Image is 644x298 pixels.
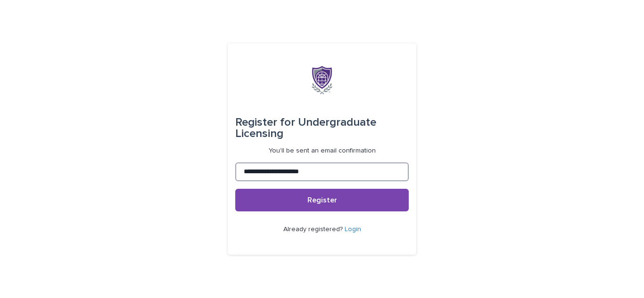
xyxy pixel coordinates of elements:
[312,66,332,94] img: x6gApCqSSRW4kcS938hP
[345,226,361,233] a: Login
[235,117,295,128] span: Register for
[283,226,345,233] span: Already registered?
[307,196,337,204] span: Register
[235,109,409,147] div: Undergraduate Licensing
[269,147,376,155] p: You'll be sent an email confirmation
[235,189,409,211] button: Register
